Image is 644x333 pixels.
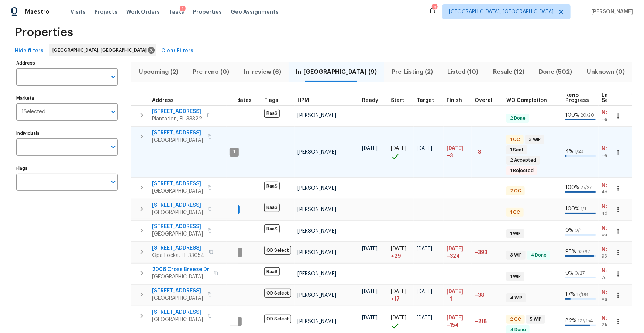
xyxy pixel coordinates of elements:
[136,67,181,77] span: Upcoming (2)
[362,315,378,320] span: [DATE]
[528,252,550,258] span: 4 Done
[297,229,336,234] span: [PERSON_NAME]
[576,292,588,297] span: 17 / 98
[602,93,615,103] span: Last Seen
[417,146,432,151] span: [DATE]
[444,242,472,263] td: Scheduled to finish 324 day(s) late
[602,296,621,302] span: ∞ ago
[602,289,621,296] span: No
[152,287,203,295] span: [STREET_ADDRESS]
[152,230,203,238] span: [GEOGRAPHIC_DATA]
[447,315,463,320] span: [DATE]
[152,244,204,252] span: [STREET_ADDRESS]
[447,295,452,303] span: +1
[507,157,539,164] span: 2 Accepted
[507,168,537,174] span: 1 Rejected
[152,137,203,144] span: [GEOGRAPHIC_DATA]
[432,4,437,12] div: 16
[391,295,400,303] span: + 17
[152,129,203,137] span: [STREET_ADDRESS]
[417,315,432,320] span: [DATE]
[444,127,472,178] td: Scheduled to finish 3 day(s) late
[152,223,203,230] span: [STREET_ADDRESS]
[190,67,233,77] span: Pre-reno (0)
[391,315,406,320] span: [DATE]
[230,98,252,103] span: Updates
[152,209,203,216] span: [GEOGRAPHIC_DATA]
[472,127,503,178] td: 3 day(s) past target finish date
[152,115,202,123] span: Plantation, FL 33322
[391,98,411,103] div: Actual renovation start date
[447,146,463,151] span: [DATE]
[391,246,406,251] span: [DATE]
[507,209,523,216] span: 1 QC
[108,72,118,82] button: Open
[507,231,524,237] span: 1 WIP
[581,207,586,211] span: 1 / 1
[152,309,203,316] span: [STREET_ADDRESS]
[15,47,44,56] span: Hide filters
[152,180,203,188] span: [STREET_ADDRESS]
[475,319,487,324] span: +218
[16,166,118,171] label: Flags
[507,274,524,280] span: 1 WIP
[602,116,621,123] span: ∞ ago
[264,203,280,212] span: RaaS
[161,47,193,56] span: Clear Filters
[297,207,336,212] span: [PERSON_NAME]
[264,267,280,276] span: RaaS
[389,67,436,77] span: Pre-Listing (2)
[21,109,45,115] span: 1 Selected
[507,295,525,301] span: 4 WIP
[565,185,579,190] span: 100 %
[602,224,621,232] span: No
[193,8,222,16] span: Properties
[602,145,621,152] span: No
[297,271,336,277] span: [PERSON_NAME]
[536,67,575,77] span: Done (502)
[417,246,432,251] span: [DATE]
[602,189,621,195] span: 4d ago
[362,98,378,103] span: Ready
[152,316,203,323] span: [GEOGRAPHIC_DATA]
[16,96,118,100] label: Markets
[447,253,460,260] span: +324
[602,210,621,217] span: 4d ago
[264,224,280,233] span: RaaS
[297,250,336,255] span: [PERSON_NAME]
[152,202,203,209] span: [STREET_ADDRESS]
[297,293,336,298] span: [PERSON_NAME]
[152,98,174,103] span: Address
[152,108,202,115] span: [STREET_ADDRESS]
[565,249,576,254] span: 95 %
[602,267,621,275] span: No
[507,147,527,153] span: 1 Sent
[16,61,118,65] label: Address
[388,242,414,263] td: Project started 29 days late
[575,228,582,233] span: 0 / 1
[526,137,544,143] span: 3 WIP
[602,152,621,159] span: ∞ ago
[152,295,203,302] span: [GEOGRAPHIC_DATA]
[231,8,279,16] span: Geo Assignments
[297,113,336,118] span: [PERSON_NAME]
[447,152,453,159] span: +3
[417,98,434,103] span: Target
[264,98,278,103] span: Flags
[417,98,441,103] div: Target renovation project end date
[293,67,380,77] span: In-[GEOGRAPHIC_DATA] (9)
[475,293,484,298] span: +38
[49,44,156,56] div: [GEOGRAPHIC_DATA], [GEOGRAPHIC_DATA]
[108,142,118,152] button: Open
[565,228,574,233] span: 0 %
[565,318,576,323] span: 82 %
[527,316,544,323] span: 5 WIP
[108,177,118,187] button: Open
[388,127,414,178] td: Project started on time
[507,137,523,143] span: 1 QC
[126,8,160,16] span: Work Orders
[445,67,482,77] span: Listed (10)
[507,188,524,194] span: 2 QC
[565,206,579,212] span: 100 %
[52,47,149,54] span: [GEOGRAPHIC_DATA], [GEOGRAPHIC_DATA]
